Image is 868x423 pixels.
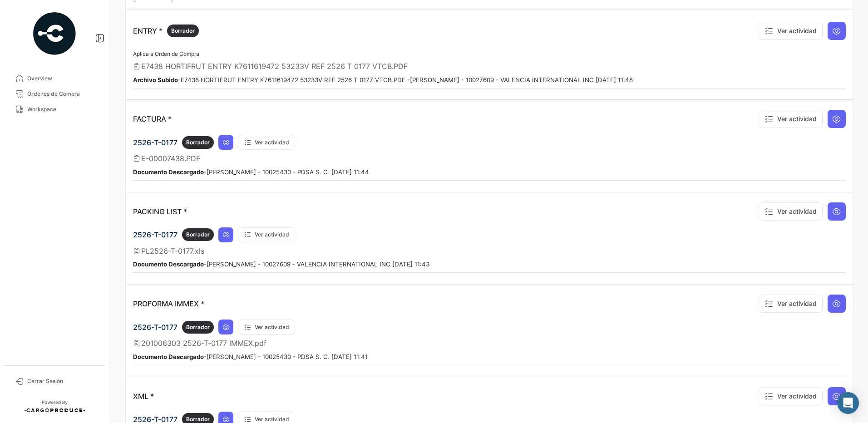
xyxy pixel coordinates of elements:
[186,323,210,331] span: Borrador
[141,154,200,163] span: E-00007438.PDF
[27,90,98,98] span: Órdenes de Compra
[133,353,204,360] b: Documento Descargado
[141,339,266,348] span: 201006303 2526-T-0177 IMMEX.pdf
[7,71,102,86] a: Overview
[141,62,408,71] span: E7438 HORTIFRUT ENTRY K7611619472 53233V REF 2526 T 0177 VTCB.PDF
[27,377,98,385] span: Cerrar Sesión
[133,207,187,216] p: PACKING LIST *
[171,27,195,35] span: Borrador
[133,168,369,176] small: - [PERSON_NAME] - 10025430 - PDSA S. C. [DATE] 11:44
[133,261,429,268] small: - [PERSON_NAME] - 10027609 - VALENCIA INTERNATIONAL INC [DATE] 11:43
[759,22,823,40] button: Ver actividad
[133,76,178,84] b: Archivo Subido
[133,168,204,176] b: Documento Descargado
[759,110,823,128] button: Ver actividad
[27,105,98,113] span: Workspace
[133,392,154,401] p: XML *
[133,230,178,239] span: 2526-T-0177
[133,299,204,308] p: PROFORMA IMMEX *
[32,11,77,56] img: powered-by.png
[141,246,204,256] span: PL2526-T-0177.xls
[133,138,178,147] span: 2526-T-0177
[186,138,210,147] span: Borrador
[133,261,204,268] b: Documento Descargado
[7,86,102,102] a: Órdenes de Compra
[133,50,199,57] span: Aplica a Orden de Compra
[837,392,859,414] div: Abrir Intercom Messenger
[133,114,172,123] p: FACTURA *
[27,74,98,83] span: Overview
[238,320,295,334] button: Ver actividad
[133,25,199,37] p: ENTRY *
[759,295,823,313] button: Ver actividad
[759,202,823,221] button: Ver actividad
[7,102,102,117] a: Workspace
[759,387,823,405] button: Ver actividad
[238,227,295,242] button: Ver actividad
[133,76,633,84] small: - E7438 HORTIFRUT ENTRY K7611619472 53233V REF 2526 T 0177 VTCB.PDF - [PERSON_NAME] - 10027609 - ...
[238,135,295,150] button: Ver actividad
[133,323,178,332] span: 2526-T-0177
[186,231,210,239] span: Borrador
[133,353,368,360] small: - [PERSON_NAME] - 10025430 - PDSA S. C. [DATE] 11:41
